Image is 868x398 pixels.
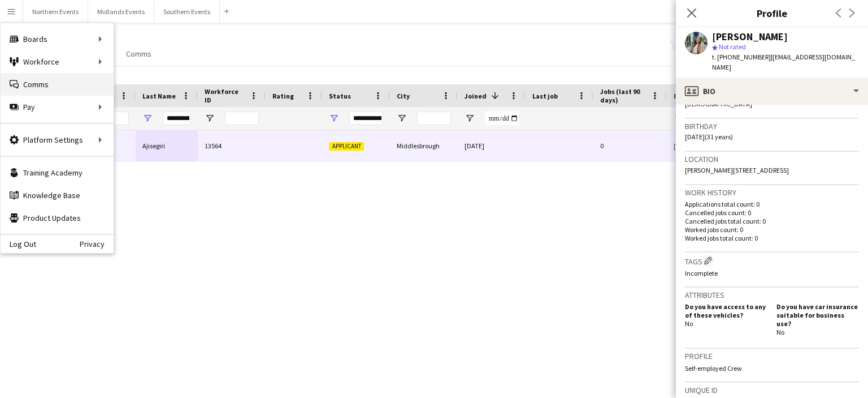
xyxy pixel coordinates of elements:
[719,42,746,51] span: Not rated
[163,112,191,125] input: Last Name Filter Input
[685,208,859,217] p: Cancelled jobs count: 0
[458,130,526,161] div: [DATE]
[685,319,693,328] span: No
[1,50,114,73] div: Workforce
[198,130,266,161] div: 13564
[685,290,859,300] h3: Attributes
[674,92,692,100] span: Email
[272,92,294,100] span: Rating
[397,113,407,123] button: Open Filter Menu
[674,113,684,123] button: Open Filter Menu
[685,255,859,267] h3: Tags
[205,87,245,104] span: Workforce ID
[593,130,667,161] div: 0
[676,78,868,105] div: Bio
[101,112,129,125] input: First Name Filter Input
[1,161,114,184] a: Training Academy
[465,92,487,100] span: Joined
[685,217,859,225] p: Cancelled jobs total count: 0
[465,113,475,123] button: Open Filter Menu
[329,113,339,123] button: Open Filter Menu
[417,112,451,125] input: City Filter Input
[600,87,646,104] span: Jobs (last 90 days)
[776,302,859,328] h5: Do you have car insurance suitable for business use?
[225,112,259,125] input: Workforce ID Filter Input
[397,92,410,100] span: City
[1,239,36,249] a: Log Out
[712,53,855,71] span: | [EMAIL_ADDRESS][DOMAIN_NAME]
[676,6,868,20] h3: Profile
[685,364,859,373] p: Self-employed Crew
[390,130,458,161] div: Middlesbrough
[142,113,153,123] button: Open Filter Menu
[685,385,859,395] h3: Unique ID
[685,225,859,234] p: Worked jobs count: 0
[1,73,114,96] a: Comms
[121,46,156,61] a: Comms
[685,269,859,277] p: Incomplete
[1,28,114,50] div: Boards
[329,92,351,100] span: Status
[685,351,859,361] h3: Profile
[685,166,789,174] span: [PERSON_NAME][STREET_ADDRESS]
[1,207,114,229] a: Product Updates
[1,129,114,151] div: Platform Settings
[126,49,151,59] span: Comms
[23,1,88,23] button: Northern Events
[712,32,788,42] div: [PERSON_NAME]
[712,53,771,61] span: t. [PHONE_NUMBER]
[685,154,859,164] h3: Location
[1,184,114,207] a: Knowledge Base
[685,200,859,208] p: Applications total count: 0
[1,96,114,118] div: Pay
[776,328,784,336] span: No
[80,239,114,249] a: Privacy
[685,234,859,242] p: Worked jobs total count: 0
[685,132,733,141] span: [DATE] (31 years)
[205,113,215,123] button: Open Filter Menu
[685,100,752,108] span: [DEMOGRAPHIC_DATA]
[329,142,364,151] span: Applicant
[136,130,198,161] div: Ajisegiri
[685,121,859,131] h3: Birthday
[154,1,220,23] button: Southern Events
[88,1,154,23] button: Midlands Events
[685,187,859,198] h3: Work history
[532,92,558,100] span: Last job
[685,302,767,319] h5: Do you have access to any of these vehicles?
[485,112,519,125] input: Joined Filter Input
[142,92,176,100] span: Last Name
